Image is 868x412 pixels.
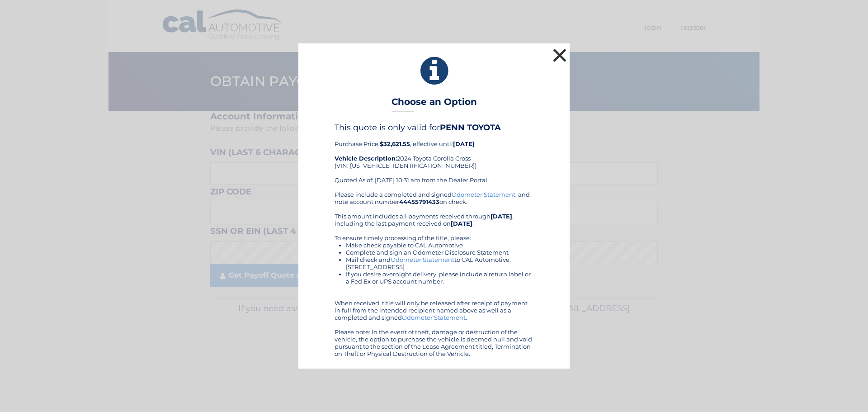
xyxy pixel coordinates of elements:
a: Odometer Statement [391,256,454,263]
a: Odometer Statement [452,191,515,198]
b: [DATE] [453,140,475,147]
b: $32,621.55 [380,140,410,147]
li: If you desire overnight delivery, please include a return label or a Fed Ex or UPS account number. [346,270,533,285]
li: Mail check and to CAL Automotive, [STREET_ADDRESS] [346,256,533,270]
li: Make check payable to CAL Automotive [346,242,533,249]
div: Please include a completed and signed , and note account number on check. This amount includes al... [335,191,533,357]
b: 44455791433 [399,198,439,205]
h4: This quote is only valid for [335,123,533,133]
a: Odometer Statement [402,314,466,321]
li: Complete and sign an Odometer Disclosure Statement [346,249,533,256]
button: × [551,46,569,64]
strong: Vehicle Description: [335,155,397,162]
h3: Choose an Option [392,96,477,112]
b: PENN TOYOTA [440,123,501,133]
div: Purchase Price: , effective until 2024 Toyota Corolla Cross (VIN: [US_VEHICLE_IDENTIFICATION_NUMB... [335,123,533,190]
b: [DATE] [491,213,512,220]
b: [DATE] [451,220,472,227]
